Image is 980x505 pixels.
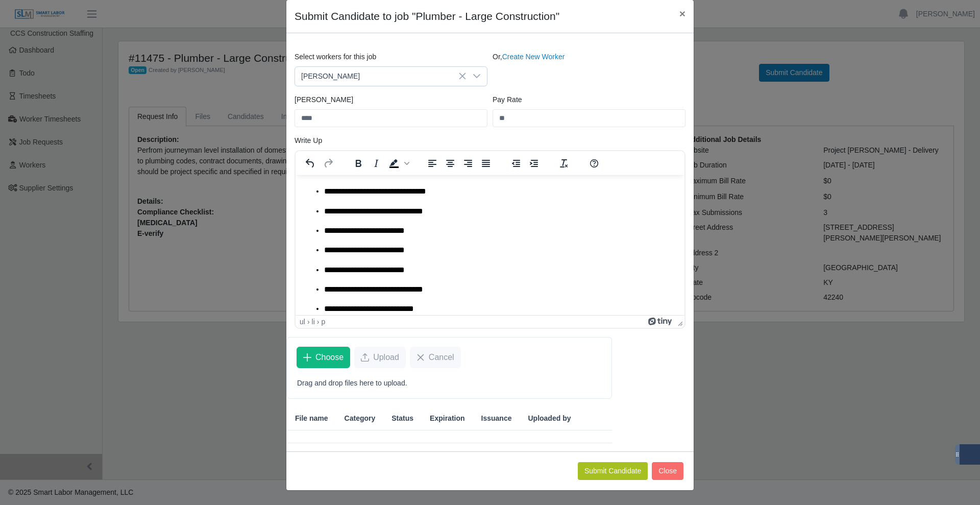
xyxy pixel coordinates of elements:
[297,347,350,368] button: Choose
[317,318,320,326] div: ›
[295,413,328,424] span: File name
[295,94,353,105] label: [PERSON_NAME]
[312,318,315,326] div: li
[350,156,367,171] button: Bold
[502,53,565,61] a: Create New Worker
[295,67,467,86] span: Daniel Skipworth
[490,52,688,86] div: Or,
[493,94,522,105] label: Pay Rate
[429,351,454,364] span: Cancel
[307,318,310,326] div: ›
[585,156,603,171] button: Help
[391,413,413,424] span: Status
[295,135,322,146] label: Write Up
[430,413,464,424] span: Expiration
[297,378,602,389] p: Drag and drop files here to upload.
[555,156,573,171] button: Clear formatting
[295,52,376,62] label: Select workers for this job
[442,156,459,171] button: Align center
[578,462,648,480] button: Submit Candidate
[481,413,512,424] span: Issuance
[320,156,337,171] button: Redo
[424,156,441,171] button: Align left
[648,318,674,326] a: Powered by Tiny
[459,156,477,171] button: Align right
[385,156,411,171] div: Background color Black
[345,413,376,424] span: Category
[410,347,461,368] button: Cancel
[528,413,571,424] span: Uploaded by
[373,351,399,364] span: Upload
[315,351,344,364] span: Choose
[477,156,495,171] button: Justify
[674,316,684,328] div: Press the Up and Down arrow keys to resize the editor.
[321,318,325,326] div: p
[302,156,319,171] button: Undo
[354,347,406,368] button: Upload
[300,318,305,326] div: ul
[507,156,525,171] button: Decrease indent
[367,156,385,171] button: Italic
[296,175,684,315] iframe: Rich Text Area
[652,462,683,480] button: Close
[525,156,543,171] button: Increase indent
